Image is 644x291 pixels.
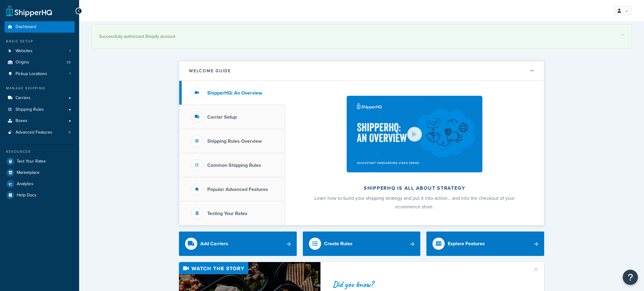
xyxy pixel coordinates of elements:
[179,232,297,256] a: Add Carriers
[5,149,75,154] div: Resources
[5,68,75,80] a: Pickup Locations1
[5,21,75,33] a: Dashboard
[69,48,71,54] span: 1
[99,32,624,41] div: Successfully authorized Shopify account
[5,45,75,57] li: Websites
[5,92,75,104] a: Carriers
[5,115,75,127] a: Boxes
[207,187,268,192] h3: Popular Advanced Features
[333,280,525,289] div: Did you know?
[16,130,52,135] span: Advanced Features
[200,239,228,248] div: Add Carriers
[5,39,75,44] div: Basic Setup
[5,167,75,178] a: Marketplace
[16,24,36,30] span: Dashboard
[68,130,71,135] span: 5
[16,107,44,112] span: Shipping Rules
[5,57,75,68] li: Origins
[207,163,261,168] h3: Common Shipping Rules
[17,170,40,175] span: Marketplace
[5,104,75,115] a: Shipping Rules
[5,57,75,68] a: Origins38
[16,48,33,54] span: Websites
[5,127,75,138] li: Advanced Features
[5,45,75,57] a: Websites1
[17,193,37,198] span: Help Docs
[301,185,528,191] h2: ShipperHQ is all about strategy
[448,239,485,248] div: Explore Features
[69,71,71,77] span: 1
[5,190,75,201] a: Help Docs
[314,195,515,210] span: Learn how to build your shipping strategy and put it into action… and into the checkout of your e...
[5,156,75,167] a: Test Your Rates
[347,96,482,172] img: ShipperHQ is all about strategy
[5,127,75,138] a: Advanced Features5
[207,90,262,96] h3: ShipperHQ: An Overview
[16,71,47,77] span: Pickup Locations
[5,86,75,91] div: Manage Shipping
[16,95,30,101] span: Carriers
[66,60,71,65] span: 38
[623,270,638,285] button: Open Resource Center
[426,232,544,256] a: Explore Features
[324,239,352,248] div: Create Rules
[16,118,27,124] span: Boxes
[179,61,544,81] button: Welcome Guide
[621,32,624,37] a: ×
[207,114,237,120] h3: Carrier Setup
[17,181,33,187] span: Analytics
[16,60,29,65] span: Origins
[207,138,262,144] h3: Shipping Rules Overview
[5,178,75,189] a: Analytics
[207,211,247,216] h3: Testing Your Rates
[17,159,46,164] span: Test Your Rates
[303,232,421,256] a: Create Rules
[189,69,231,73] h2: Welcome Guide
[5,68,75,80] li: Pickup Locations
